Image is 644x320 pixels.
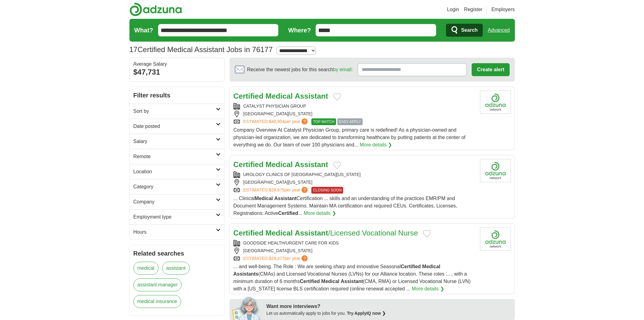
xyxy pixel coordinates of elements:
span: ... and well-being. The Role : We are seeking sharp and innovative Seasonal (CMAs) and Licensed V... [234,264,471,291]
a: ESTIMATED:$29,477per year? [243,255,309,262]
h2: Salary [133,138,216,145]
h2: Company [133,198,216,206]
strong: Medical [266,92,293,100]
strong: Medical [422,264,440,269]
div: CATALYST PHYSICIAN GROUP [234,103,475,109]
a: Certified Medical Assistant/Licensed Vocational Nurse [234,229,418,237]
a: Certified Medical Assistant [234,92,328,100]
a: Category [130,179,224,194]
div: [GEOGRAPHIC_DATA][US_STATE] [234,179,475,186]
a: medical [133,262,158,275]
strong: Medical [255,196,273,201]
span: EASY APPLY [337,118,363,125]
div: [GEOGRAPHIC_DATA][US_STATE] [234,111,475,117]
strong: Medical [266,229,293,237]
h2: Related searches [133,249,221,258]
div: [GEOGRAPHIC_DATA][US_STATE] [234,248,475,254]
strong: Certified [234,160,263,169]
strong: Assistant [295,92,328,100]
a: Certified Medical Assistant [234,160,328,169]
img: Adzuna logo [129,2,182,16]
a: assistant [162,262,190,275]
img: Company logo [480,159,511,182]
div: GOODSIDE HEALTH/URGENT CARE FOR KIDS [234,240,475,246]
span: $48,904 [269,119,284,124]
h2: Remote [133,153,216,160]
div: UROLOGY CLINICS OF [GEOGRAPHIC_DATA][US_STATE] [234,171,475,178]
div: Average Salary [133,62,221,67]
strong: Certified [278,211,298,216]
div: $47,731 [133,67,221,78]
div: Let us automatically apply to jobs for you. [267,310,511,317]
strong: Assistant [295,229,328,237]
h2: Employment type [133,213,216,221]
h2: Location [133,168,216,175]
strong: Certified [401,264,421,269]
img: Company logo [480,228,511,251]
a: Sort by [130,104,224,119]
button: Add to favorite jobs [333,162,341,169]
img: Company logo [480,91,511,114]
strong: Medical [321,279,339,284]
label: Where? [288,26,311,35]
a: Location [130,164,224,179]
span: ... Clinical Certification ... skills and an understanding of the practices EMR/PM and Document M... [234,196,457,216]
span: ? [301,255,308,261]
a: More details ❯ [304,210,336,217]
span: 17 [129,44,138,55]
strong: Certified [300,279,320,284]
span: CLOSING SOON [311,187,343,194]
a: ESTIMATED:$48,904per year? [243,118,309,125]
a: Advanced [488,24,510,36]
span: Company Overview At Catalyst Physician Group, primary care is redefined! As a physician-owned and... [234,127,466,147]
a: Employment type [130,209,224,224]
a: Date posted [130,119,224,134]
button: Add to favorite jobs [423,230,431,237]
a: Salary [130,134,224,149]
strong: Assistant [341,279,363,284]
h2: Hours [133,228,216,236]
strong: Medical [266,160,293,169]
a: Try ApplyIQ now ❯ [347,311,386,316]
a: More details ❯ [360,141,392,149]
h2: Filter results [130,87,224,104]
h2: Category [133,183,216,191]
span: Receive the newest jobs for this search : [247,66,353,73]
strong: Certified [234,229,263,237]
a: More details ❯ [412,285,444,293]
span: ? [301,118,308,125]
a: Register [464,6,482,13]
button: Add to favorite jobs [333,93,341,101]
span: ? [301,187,308,193]
a: ESTIMATED:$28,675per year? [243,187,309,194]
span: TOP MATCH [311,118,336,125]
div: Want more interviews? [267,303,511,310]
a: by email [333,67,351,72]
a: assistant manager [133,278,182,291]
span: $29,477 [269,256,284,261]
a: Hours [130,224,224,240]
label: What? [134,26,153,35]
strong: Assistant [274,196,297,201]
button: Search [446,24,483,37]
strong: Certified [234,92,263,100]
span: $28,675 [269,187,284,192]
a: Company [130,194,224,209]
strong: Assistants [234,271,259,277]
h2: Sort by [133,108,216,115]
strong: Assistant [295,160,328,169]
span: Search [461,24,478,36]
h1: Certified Medical Assistant Jobs in 76177 [129,45,273,54]
a: medical insurance [133,295,181,308]
a: Employers [491,6,515,13]
h2: Date posted [133,123,216,130]
a: Remote [130,149,224,164]
a: Login [447,6,459,13]
button: Create alert [472,63,509,76]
